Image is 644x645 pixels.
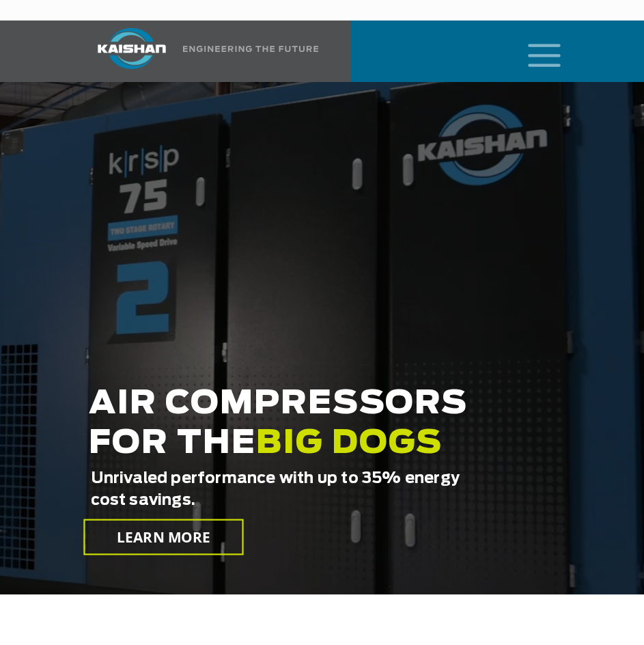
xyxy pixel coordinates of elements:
[91,467,477,511] span: Unrivaled performance with up to 35% energy cost savings.
[522,40,546,63] a: mobile menu
[256,427,443,460] span: BIG DOGS
[116,527,210,547] span: LEARN MORE
[183,46,318,52] img: Engineering the future
[83,519,244,555] a: LEARN MORE
[81,20,319,82] a: Kaishan USA
[81,28,183,69] img: kaishan logo
[89,384,475,507] h2: AIR COMPRESSORS FOR THE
